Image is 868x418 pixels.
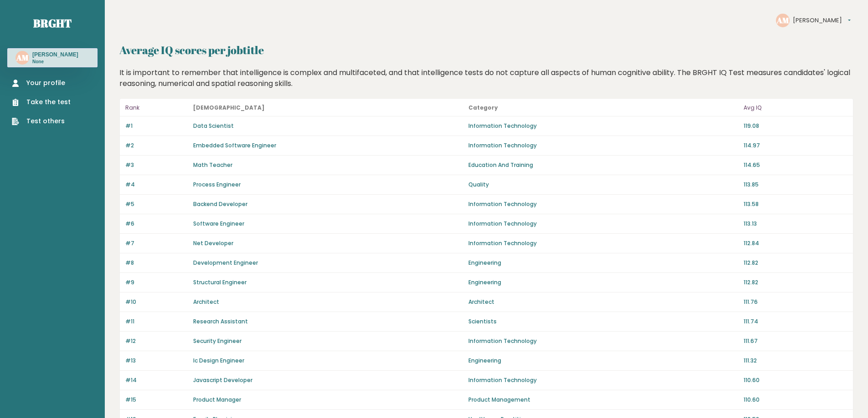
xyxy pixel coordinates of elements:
p: #13 [125,357,188,365]
p: #8 [125,259,188,267]
p: #3 [125,161,188,169]
p: #6 [125,220,188,228]
a: Embedded Software Engineer [193,141,276,149]
p: Information Technology [468,141,738,150]
p: Information Technology [468,376,738,384]
b: [DEMOGRAPHIC_DATA] [193,104,265,111]
a: Development Engineer [193,259,258,267]
p: Engineering [468,278,738,287]
a: Javascript Developer [193,376,252,384]
p: #5 [125,200,188,208]
a: Research Assistant [193,317,248,325]
p: Information Technology [468,337,738,345]
p: Engineering [468,259,738,267]
p: 111.76 [744,298,847,306]
a: Take the test [12,97,71,107]
a: Security Engineer [193,337,241,345]
p: 113.58 [744,200,847,208]
div: It is important to remember that intelligence is complex and multifaceted, and that intelligence ... [116,67,857,89]
p: #15 [125,396,188,404]
a: Ic Design Engineer [193,357,244,364]
button: [PERSON_NAME] [793,16,851,25]
a: Your profile [12,78,71,88]
p: Quality [468,181,738,189]
p: 114.65 [744,161,847,169]
p: Engineering [468,357,738,365]
a: Structural Engineer [193,278,247,286]
a: Test others [12,116,71,126]
text: AM [776,15,789,25]
p: 112.84 [744,239,847,247]
p: 119.08 [744,122,847,130]
h3: [PERSON_NAME] [32,51,78,58]
p: #9 [125,278,188,287]
p: #7 [125,239,188,247]
p: 110.60 [744,376,847,384]
a: Net Developer [193,239,233,247]
p: 113.13 [744,220,847,228]
h2: Average IQ scores per jobtitle [119,42,853,58]
a: Process Engineer [193,181,241,188]
p: #4 [125,181,188,189]
p: 112.82 [744,278,847,287]
p: Rank [125,102,188,113]
p: Education And Training [468,161,738,169]
p: Avg IQ [744,102,847,113]
a: Math Teacher [193,161,232,169]
p: 110.60 [744,396,847,404]
p: Information Technology [468,220,738,228]
b: Category [468,104,498,111]
p: 111.67 [744,337,847,345]
p: Architect [468,298,738,306]
p: 112.82 [744,259,847,267]
a: Data Scientist [193,122,234,130]
p: Information Technology [468,200,738,208]
p: 113.85 [744,181,847,189]
p: 111.32 [744,357,847,365]
p: 114.97 [744,141,847,150]
p: #1 [125,122,188,130]
p: Information Technology [468,122,738,130]
a: Backend Developer [193,200,247,208]
p: #2 [125,141,188,150]
p: #14 [125,376,188,384]
a: Product Manager [193,396,241,403]
a: Architect [193,298,219,306]
a: Brght [33,16,72,30]
p: Scientists [468,317,738,326]
text: AM [16,52,29,63]
p: Product Management [468,396,738,404]
p: Information Technology [468,239,738,247]
a: Software Engineer [193,220,244,227]
p: #12 [125,337,188,345]
p: #10 [125,298,188,306]
p: 111.74 [744,317,847,326]
p: #11 [125,317,188,326]
p: None [32,59,78,65]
